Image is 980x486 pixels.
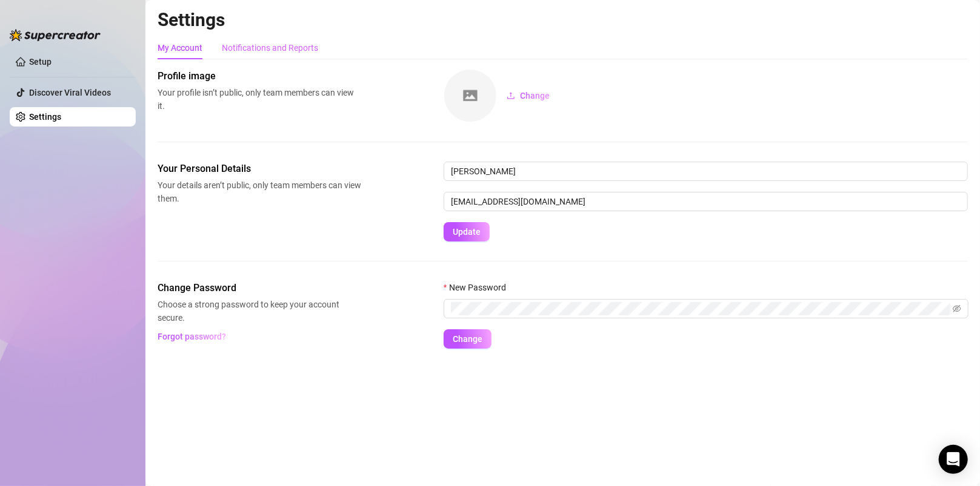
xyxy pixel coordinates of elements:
span: Profile image [158,69,361,84]
span: Forgot password? [158,332,227,341]
span: Change Password [158,281,361,295]
button: Change [444,329,492,349]
button: Forgot password? [158,327,227,346]
span: Your details aren’t public, only team members can view them. [158,179,361,205]
button: Update [444,222,490,241]
div: Open Intercom Messenger [939,445,968,474]
img: logo-BBDzfeDw.svg [10,29,101,41]
img: square-placeholder.png [444,70,496,122]
div: My Account [158,41,202,54]
div: Notifications and Reports [222,41,318,54]
h2: Settings [158,8,968,31]
span: Your Personal Details [158,162,361,176]
span: Your profile isn’t public, only team members can view it. [158,86,361,113]
a: Discover Viral Videos [29,88,111,97]
span: Change [453,334,482,344]
a: Setup [29,57,52,67]
span: Change [520,91,550,100]
span: upload [507,91,515,100]
input: New Password [451,302,950,315]
label: New Password [444,281,514,294]
span: Choose a strong password to keep your account secure. [158,298,361,324]
span: Update [453,227,481,237]
input: Enter name [444,162,968,181]
button: Change [497,86,559,105]
span: eye-invisible [953,304,961,313]
a: Settings [29,112,61,122]
input: Enter new email [444,192,968,211]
